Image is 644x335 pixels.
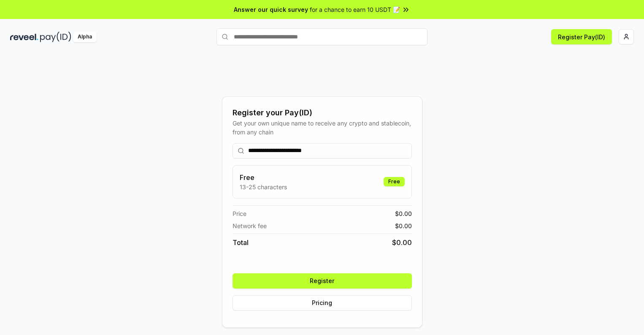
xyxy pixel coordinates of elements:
[395,221,412,230] span: $ 0.00
[240,182,287,191] p: 13-25 characters
[384,177,405,186] div: Free
[233,209,246,218] span: Price
[551,29,612,44] button: Register Pay(ID)
[233,107,412,119] div: Register your Pay(ID)
[240,172,287,182] h3: Free
[395,209,412,218] span: $ 0.00
[234,5,308,14] span: Answer our quick survey
[233,273,412,289] button: Register
[233,237,249,248] span: Total
[40,32,71,42] img: pay_id
[392,237,412,248] span: $ 0.00
[233,221,267,230] span: Network fee
[310,5,400,14] span: for a chance to earn 10 USDT 📝
[233,295,412,310] button: Pricing
[233,119,412,136] div: Get your own unique name to receive any crypto and stablecoin, from any chain
[10,32,38,42] img: reveel_dark
[73,32,97,42] div: Alpha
